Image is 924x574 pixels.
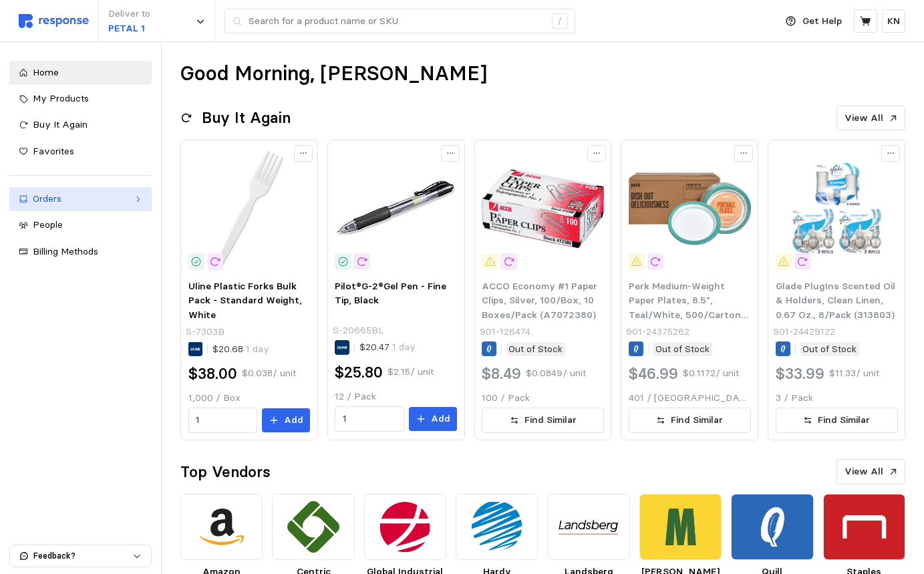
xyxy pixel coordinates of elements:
div: / [552,13,568,29]
h2: $25.80 [335,362,383,383]
p: Find Similar [671,413,723,428]
p: 100 / Pack [482,391,604,406]
a: Buy It Again [9,113,152,137]
span: ACCO Economy #1 Paper Clips, Silver, 100/Box, 10 Boxes/Pack (A7072380) [482,280,597,321]
input: Qty [343,407,397,431]
button: Find Similar [776,408,898,433]
p: 12 / Pack [335,390,457,404]
p: Find Similar [818,413,870,428]
button: Get Help [778,9,850,34]
p: View All [844,464,883,479]
p: 901-126474 [480,325,530,339]
p: PETAL 1 [108,21,150,36]
a: Home [9,61,152,85]
span: My Products [33,92,89,104]
p: Out of Stock [508,342,563,357]
button: View All [836,106,905,131]
img: sp43801662_s7 [482,148,604,270]
p: S-20665BL [333,323,383,338]
p: $20.47 [359,340,416,355]
p: $2.15 / unit [388,365,434,380]
button: Find Similar [482,408,604,433]
p: Out of Stock [655,342,710,357]
button: Add [262,408,310,432]
span: Pilot®G-2®Gel Pen - Fine Tip, Black [335,280,446,307]
p: 901-24375262 [626,325,689,339]
span: Home [33,66,59,78]
img: S-7303B [188,148,311,270]
p: $20.68 [212,342,269,357]
a: Favorites [9,140,152,164]
span: 1 day [390,341,416,353]
a: My Products [9,87,152,111]
p: Add [431,412,450,426]
button: Add [409,407,457,431]
button: Find Similar [629,408,751,433]
h2: Top Vendors [180,462,271,482]
button: View All [836,459,905,484]
p: $11.33 / unit [829,366,879,381]
img: bfee157a-10f7-4112-a573-b61f8e2e3b38.png [731,494,813,560]
span: Billing Methods [33,245,98,257]
p: View All [844,111,883,126]
span: Uline Plastic Forks Bulk Pack - Standard Weight, White [188,280,302,321]
p: 901-24429122 [773,325,835,339]
a: People [9,213,152,237]
p: S-7303B [186,325,224,339]
img: s1176640_s7 [629,148,751,270]
img: 7d13bdb8-9cc8-4315-963f-af194109c12d.png [547,494,629,560]
p: Find Similar [524,413,577,428]
a: Orders [9,187,152,211]
p: 3 / Pack [776,391,898,406]
p: 1,000 / Box [188,391,311,406]
p: 401 / [GEOGRAPHIC_DATA] [629,391,751,406]
span: People [33,219,63,231]
img: 28d3e18e-6544-46cd-9dd4-0f3bdfdd001e.png [639,494,722,560]
p: Add [284,413,303,428]
button: KN [882,9,905,33]
p: Get Help [802,14,842,29]
h2: $38.00 [188,364,237,384]
img: svg%3e [19,14,89,28]
h2: $33.99 [776,364,824,384]
span: Buy It Again [33,118,88,130]
p: Feedback? [33,550,132,562]
div: Orders [33,192,128,206]
img: d7805571-9dbc-467d-9567-a24a98a66352.png [180,494,263,560]
p: $0.1172 / unit [683,366,739,381]
img: b57ebca9-4645-4b82-9362-c975cc40820f.png [272,494,354,560]
h1: Good Morning, [PERSON_NAME] [180,61,487,87]
p: $0.0849 / unit [526,366,586,381]
img: 771c76c0-1592-4d67-9e09-d6ea890d945b.png [364,494,446,560]
span: 1 day [243,343,269,355]
p: $0.038 / unit [242,366,296,381]
span: Glade PlugIns Scented Oil & Holders, Clean Linen, 0.67 Oz., 8/Pack (313803) [776,280,895,321]
p: Out of Stock [802,342,857,357]
img: 4fb1f975-dd51-453c-b64f-21541b49956d.png [456,494,538,560]
button: Feedback? [10,545,151,567]
h2: Buy It Again [202,108,291,128]
input: Search for a product name or SKU [249,9,545,33]
h2: $8.49 [482,364,521,384]
img: 63258c51-adb8-4b2a-9b0d-7eba9747dc41.png [823,494,905,560]
span: Favorites [33,145,74,157]
p: Deliver to [108,7,150,21]
p: KN [887,14,900,29]
img: S-20665BL [335,148,457,270]
img: sp78263894_s7 [776,148,898,270]
a: Billing Methods [9,240,152,264]
input: Qty [196,408,250,432]
h2: $46.99 [629,364,678,384]
span: Perk Medium-Weight Paper Plates, 8.5", Teal/White, 500/Carton (PK54329CT) [629,280,748,335]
